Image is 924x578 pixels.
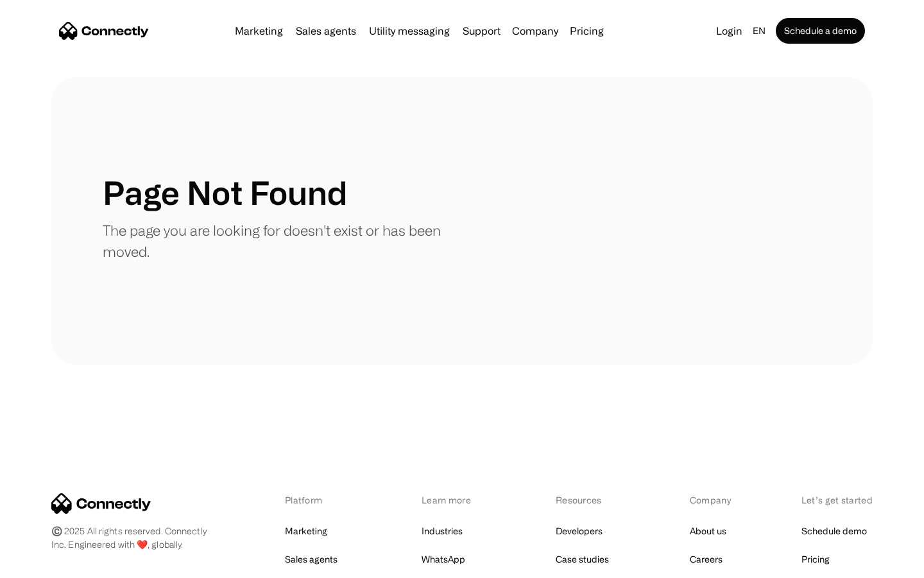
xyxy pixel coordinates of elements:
[103,173,347,212] h1: Page Not Found
[291,26,361,36] a: Sales agents
[230,26,288,36] a: Marketing
[565,26,609,36] a: Pricing
[422,522,463,540] a: Industries
[753,22,766,40] div: en
[458,26,506,36] a: Support
[711,22,748,40] a: Login
[26,556,77,574] ul: Language list
[801,550,830,568] a: Pricing
[508,22,562,40] div: Company
[422,493,489,507] div: Learn more
[59,21,149,40] a: home
[364,26,455,36] a: Utility messaging
[556,522,603,540] a: Developers
[556,550,609,568] a: Case studies
[103,220,462,262] p: The page you are looking for doesn't exist or has been moved.
[556,493,623,507] div: Resources
[776,18,865,44] a: Schedule a demo
[422,550,465,568] a: WhatsApp
[13,554,77,574] aside: Language selected: English
[801,493,873,507] div: Let’s get started
[690,550,723,568] a: Careers
[748,22,773,40] div: en
[285,550,338,568] a: Sales agents
[801,522,867,540] a: Schedule demo
[285,522,327,540] a: Marketing
[512,22,558,40] div: Company
[690,522,726,540] a: About us
[285,493,355,507] div: Platform
[690,493,735,507] div: Company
